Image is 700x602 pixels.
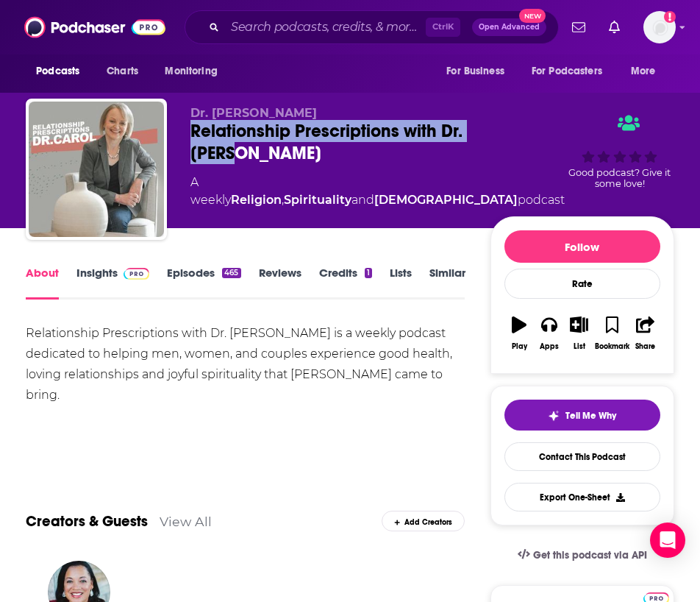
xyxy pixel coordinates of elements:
[504,483,660,511] button: Export One-Sheet
[390,266,412,300] a: Lists
[522,57,624,85] button: open menu
[319,266,372,300] a: Credits1
[160,514,212,529] a: View All
[190,106,317,120] span: Dr. [PERSON_NAME]
[259,266,301,300] a: Reviews
[643,11,676,43] button: Show profile menu
[506,537,659,573] a: Get this podcast via API
[222,268,240,278] div: 465
[565,106,674,197] div: Good podcast? Give it some love!
[574,342,585,351] div: List
[564,307,594,360] button: List
[504,442,660,471] a: Contact This Podcast
[643,11,676,43] img: User Profile
[351,193,374,207] span: and
[97,57,147,85] a: Charts
[165,61,217,82] span: Monitoring
[532,61,602,82] span: For Podcasters
[382,511,464,531] div: Add Creators
[284,193,351,207] a: Spirituality
[643,11,676,43] span: Logged in as Lydia_Gustafson
[519,9,546,23] span: New
[26,323,464,406] div: Relationship Prescriptions with Dr. [PERSON_NAME] is a weekly podcast dedicated to helping men, w...
[374,193,518,207] a: [DEMOGRAPHIC_DATA]
[426,18,460,37] span: Ctrl K
[76,266,149,300] a: InsightsPodchaser Pro
[630,307,660,360] button: Share
[190,174,565,209] div: A weekly podcast
[231,193,282,207] a: Religion
[594,307,630,360] button: Bookmark
[167,266,240,300] a: Episodes465
[650,523,685,558] div: Open Intercom Messenger
[185,10,559,44] div: Search podcasts, credits, & more...
[282,193,284,207] span: ,
[504,400,660,431] button: tell me why sparkleTell Me Why
[36,61,79,82] span: Podcasts
[225,15,426,39] input: Search podcasts, credits, & more...
[565,410,616,422] span: Tell Me Why
[664,11,676,23] svg: Add a profile image
[540,342,559,351] div: Apps
[107,61,138,82] span: Charts
[621,57,674,85] button: open menu
[566,15,591,40] a: Show notifications dropdown
[365,268,372,278] div: 1
[533,549,647,562] span: Get this podcast via API
[472,18,546,36] button: Open AdvancedNew
[504,269,660,299] div: Rate
[436,57,523,85] button: open menu
[26,266,59,300] a: About
[504,230,660,263] button: Follow
[124,268,149,280] img: Podchaser Pro
[24,13,165,41] img: Podchaser - Follow, Share and Rate Podcasts
[479,24,540,31] span: Open Advanced
[568,167,671,189] span: Good podcast? Give it some love!
[26,512,148,531] a: Creators & Guests
[429,266,465,300] a: Similar
[446,61,504,82] span: For Business
[595,342,629,351] div: Bookmark
[548,410,560,422] img: tell me why sparkle
[512,342,527,351] div: Play
[631,61,656,82] span: More
[635,342,655,351] div: Share
[504,307,535,360] button: Play
[154,57,236,85] button: open menu
[535,307,565,360] button: Apps
[29,102,164,237] img: Relationship Prescriptions with Dr. Carol
[603,15,626,40] a: Show notifications dropdown
[26,57,99,85] button: open menu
